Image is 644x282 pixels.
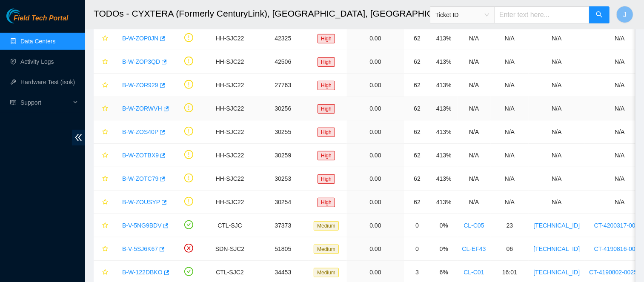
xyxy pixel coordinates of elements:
[102,176,108,182] span: star
[257,27,309,50] td: 42325
[102,59,108,66] span: star
[20,94,71,111] span: Support
[430,27,457,50] td: 413%
[404,27,430,50] td: 62
[491,237,529,261] td: 06
[122,222,162,229] a: B-V-5NG9BDV
[102,199,108,206] span: star
[491,27,529,50] td: N/A
[404,97,430,120] td: 62
[347,97,404,120] td: 0.00
[533,269,580,276] a: [TECHNICAL_ID]
[257,191,309,214] td: 30254
[430,191,457,214] td: 413%
[529,50,584,74] td: N/A
[533,222,580,229] a: [TECHNICAL_ID]
[404,74,430,97] td: 62
[462,245,486,252] a: CL-EF43
[529,74,584,97] td: N/A
[184,103,193,112] span: exclamation-circle
[203,74,257,97] td: HH-SJC22
[430,237,457,261] td: 0%
[491,120,529,144] td: N/A
[404,237,430,261] td: 0
[318,34,335,43] span: High
[458,191,491,214] td: N/A
[122,199,160,205] a: B-W-ZOUSYP
[347,120,404,144] td: 0.00
[347,237,404,261] td: 0.00
[430,50,457,74] td: 413%
[404,214,430,237] td: 0
[203,27,257,50] td: HH-SJC22
[98,55,109,68] button: star
[347,74,404,97] td: 0.00
[257,74,309,97] td: 27763
[20,79,75,85] a: Hardware Test (isok)
[589,6,610,23] button: search
[184,57,193,66] span: exclamation-circle
[122,245,158,252] a: B-V-5SJ6K67
[529,167,584,191] td: N/A
[6,15,68,26] a: Akamai TechnologiesField Tech Portal
[257,50,309,74] td: 42506
[184,244,193,253] span: close-circle
[318,81,335,90] span: High
[203,167,257,191] td: HH-SJC22
[347,214,404,237] td: 0.00
[430,167,457,191] td: 413%
[404,144,430,167] td: 62
[494,6,590,23] input: Enter text here...
[491,74,529,97] td: N/A
[122,35,158,42] a: B-W-ZOP0JN
[184,197,193,206] span: exclamation-circle
[529,120,584,144] td: N/A
[596,11,603,19] span: search
[458,144,491,167] td: N/A
[98,265,109,279] button: star
[72,130,85,145] span: double-left
[314,221,339,231] span: Medium
[122,269,163,276] a: B-W-122DBKO
[529,27,584,50] td: N/A
[102,246,108,253] span: star
[430,120,457,144] td: 413%
[347,191,404,214] td: 0.00
[404,120,430,144] td: 62
[102,82,108,89] span: star
[314,268,339,277] span: Medium
[98,172,109,185] button: star
[458,74,491,97] td: N/A
[257,237,309,261] td: 51805
[98,31,109,45] button: star
[184,267,193,276] span: check-circle
[102,35,108,42] span: star
[184,150,193,159] span: exclamation-circle
[122,152,159,159] a: B-W-ZOTBX9
[491,50,529,74] td: N/A
[318,104,335,114] span: High
[458,120,491,144] td: N/A
[318,151,335,160] span: High
[122,175,158,182] a: B-W-ZOTC79
[458,167,491,191] td: N/A
[464,222,484,229] a: CL-C05
[102,152,108,159] span: star
[184,127,193,136] span: exclamation-circle
[122,128,158,135] a: B-W-ZOS40P
[203,237,257,261] td: SDN-SJC2
[184,33,193,42] span: exclamation-circle
[491,97,529,120] td: N/A
[318,198,335,207] span: High
[257,97,309,120] td: 30256
[184,220,193,229] span: check-circle
[102,105,108,112] span: star
[430,144,457,167] td: 413%
[623,9,627,20] span: J
[347,144,404,167] td: 0.00
[184,174,193,182] span: exclamation-circle
[314,245,339,254] span: Medium
[98,102,109,115] button: star
[10,100,16,105] span: read
[347,27,404,50] td: 0.00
